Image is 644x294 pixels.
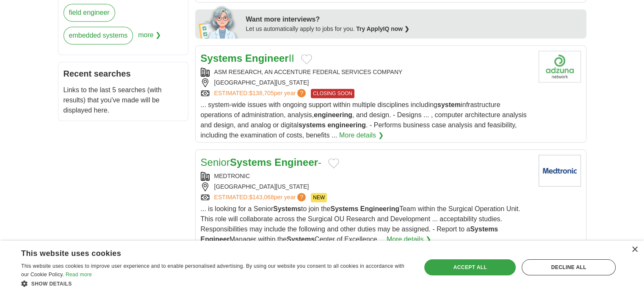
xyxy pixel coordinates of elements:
a: Systems EngineerII [201,52,294,64]
a: Read more, opens a new window [66,272,92,278]
div: ASM RESEARCH, AN ACCENTURE FEDERAL SERVICES COMPANY [201,68,532,77]
span: ? [297,193,306,201]
div: Show details [21,279,409,288]
a: ESTIMATED:$143,068per year? [214,193,308,202]
a: Try ApplyIQ now ❯ [356,25,409,32]
a: embedded systems [64,27,133,44]
div: This website uses cookies [21,246,388,258]
p: Links to the last 5 searches (with results) that you've made will be displayed here. [64,85,183,115]
strong: Systems [201,52,243,64]
button: Add to favorite jobs [328,158,339,168]
a: SeniorSystems Engineer- [201,157,321,168]
span: This website uses cookies to improve user experience and to enable personalised advertising. By u... [21,263,404,278]
a: MEDTRONIC [214,173,250,179]
img: Medtronic logo [539,155,581,187]
div: Decline all [522,259,616,275]
span: ? [297,89,306,97]
span: more ❯ [138,27,161,49]
div: Close [631,247,638,253]
span: CLOSING SOON [311,89,354,98]
strong: Systems [330,205,358,212]
button: Add to favorite jobs [301,54,312,64]
strong: Engineer [274,157,318,168]
strong: systems [299,121,326,129]
a: ESTIMATED:$138,705per year? [214,89,308,98]
a: More details ❯ [339,130,384,140]
strong: Engineer [245,52,289,64]
div: [GEOGRAPHIC_DATA][US_STATE] [201,78,532,87]
strong: Engineering [360,205,399,212]
div: Accept all [424,259,516,275]
strong: Systems [470,225,498,233]
strong: engineering [327,121,366,129]
a: field engineer [64,4,115,22]
span: ... system-wide issues with ongoing support within multiple disciplines including infrastructure ... [201,101,527,139]
div: [GEOGRAPHIC_DATA][US_STATE] [201,182,532,191]
strong: Engineer [201,236,229,243]
strong: engineering [314,111,352,118]
span: $138,705 [249,90,274,96]
span: Show details [31,281,72,287]
h2: Recent searches [64,67,183,80]
a: More details ❯ [387,234,431,245]
span: ... is looking for a Senior to join the Team within the Surgical Operation Unit. This role will c... [201,205,520,243]
strong: Systems [287,236,315,243]
div: Let us automatically apply to jobs for you. [246,25,581,33]
img: apply-iq-scientist.png [199,5,240,38]
div: Want more interviews? [246,14,581,25]
span: $143,068 [249,194,274,201]
strong: Systems [230,157,272,168]
strong: system [437,101,461,108]
strong: Systems [273,205,301,212]
img: Company logo [539,51,581,82]
span: NEW [311,193,327,202]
